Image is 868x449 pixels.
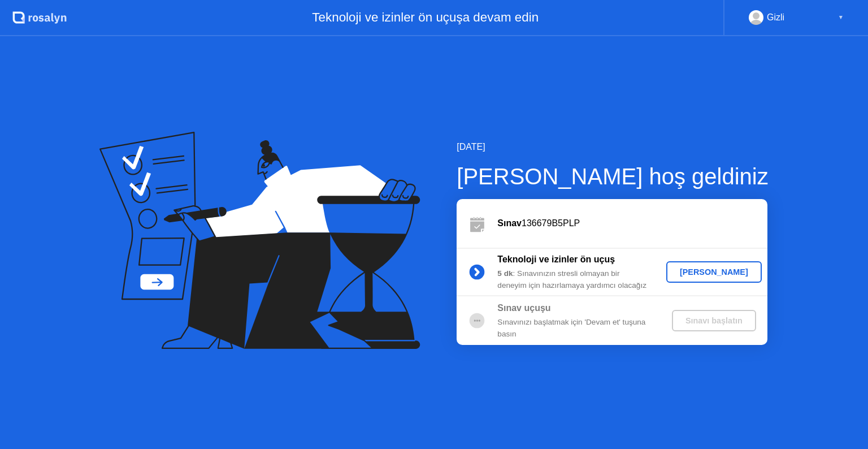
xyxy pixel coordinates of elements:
[676,316,752,325] div: Sınavı başlatın
[497,218,522,228] b: Sınav
[838,10,844,25] div: ▼
[497,268,660,291] div: : Sınavınızın stresli olmayan bir deneyim için hazırlamaya yardımcı olacağız
[497,269,513,278] b: 5 dk
[666,261,762,283] button: [PERSON_NAME]
[671,267,757,277] div: [PERSON_NAME]
[497,217,767,230] div: 136679B5PLP
[767,10,784,25] div: Gizli
[457,140,768,154] div: [DATE]
[497,317,660,340] div: Sınavınızı başlatmak için 'Devam et' tuşuna basın
[457,159,768,193] div: [PERSON_NAME] hoş geldiniz
[497,303,550,313] b: Sınav uçuşu
[672,310,756,331] button: Sınavı başlatın
[497,254,615,264] b: Teknoloji ve izinler ön uçuş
